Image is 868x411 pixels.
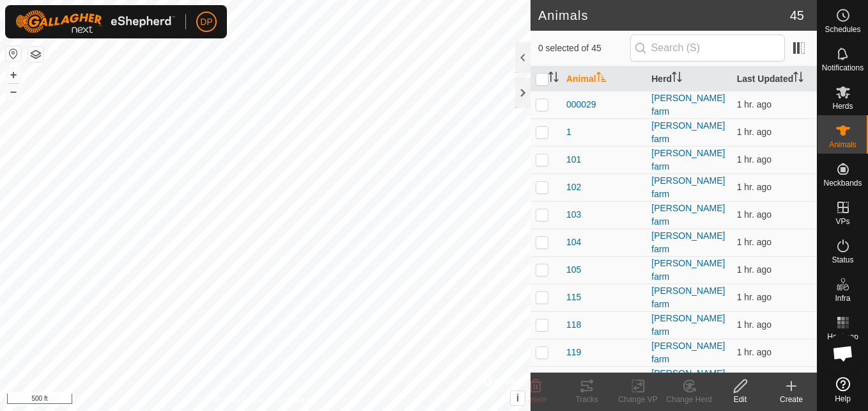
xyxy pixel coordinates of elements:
span: Schedules [825,26,860,33]
div: Edit [715,394,766,405]
span: Sep 27, 2025, 12:23 PM [737,127,772,137]
input: Search (S) [630,35,785,61]
span: Status [832,256,853,264]
span: 105 [566,263,581,277]
div: [PERSON_NAME] farm [651,92,726,118]
span: Sep 27, 2025, 12:23 PM [737,237,772,247]
span: 118 [566,318,581,332]
th: Last Updated [732,67,817,92]
button: i [511,391,525,405]
div: Change Herd [663,394,715,405]
button: Reset Map [6,46,21,61]
div: Create [766,394,817,405]
span: Heatmap [827,333,858,341]
h2: Animals [538,8,790,23]
span: 119 [566,346,581,359]
span: 115 [566,291,581,304]
span: Sep 27, 2025, 12:08 PM [737,347,772,357]
span: 103 [566,208,581,222]
div: [PERSON_NAME] farm [651,339,726,366]
div: Change VP [612,394,663,405]
p-sorticon: Activate to sort [793,74,803,84]
span: Sep 27, 2025, 12:23 PM [737,154,772,165]
p-sorticon: Activate to sort [596,74,607,84]
span: 101 [566,153,581,166]
p-sorticon: Activate to sort [672,74,682,84]
p-sorticon: Activate to sort [548,74,559,84]
span: 45 [790,6,804,25]
span: 1 [566,125,571,139]
a: Contact Us [278,394,316,406]
span: 104 [566,236,581,249]
img: Gallagher Logo [15,10,175,33]
div: [PERSON_NAME] farm [651,284,726,311]
div: [PERSON_NAME] farm [651,257,726,284]
span: Sep 27, 2025, 12:23 PM [737,292,772,302]
div: Tracks [561,394,612,405]
span: Notifications [822,64,864,72]
span: 102 [566,181,581,194]
span: 000029 [566,98,596,111]
span: i [516,392,519,403]
span: DP [200,15,212,29]
div: [PERSON_NAME] farm [651,229,726,256]
div: [PERSON_NAME] farm [651,312,726,339]
div: [PERSON_NAME] farm [651,202,726,229]
span: Animals [829,141,856,149]
span: Herds [832,102,853,110]
span: Help [835,395,851,403]
span: VPs [835,218,849,225]
button: + [6,67,21,83]
th: Animal [561,67,646,92]
a: Privacy Policy [215,394,263,406]
span: 0 selected of 45 [538,42,630,55]
span: Neckbands [823,179,862,187]
div: [PERSON_NAME] farm [651,174,726,201]
div: [PERSON_NAME] farm [651,119,726,146]
div: Open chat [824,334,862,373]
span: Sep 27, 2025, 12:23 PM [737,182,772,192]
span: Sep 27, 2025, 12:23 PM [737,99,772,109]
span: Sep 27, 2025, 12:23 PM [737,264,772,275]
span: Infra [835,294,850,302]
span: Sep 27, 2025, 12:23 PM [737,319,772,330]
a: Help [818,372,868,408]
button: Map Layers [28,47,43,62]
div: [PERSON_NAME] farm [651,367,726,394]
div: [PERSON_NAME] farm [651,147,726,173]
button: – [6,84,21,99]
span: Delete [525,395,547,404]
th: Herd [646,67,731,92]
span: Sep 27, 2025, 12:23 PM [737,209,772,220]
